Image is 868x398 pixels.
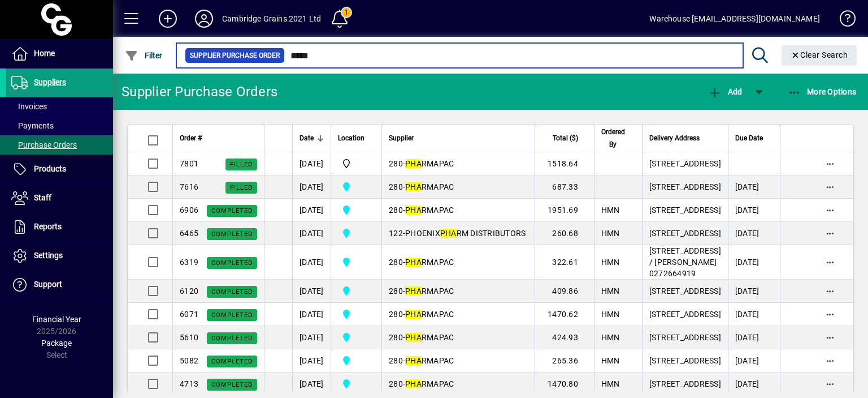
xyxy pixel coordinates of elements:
[6,40,113,68] a: Home
[405,310,422,319] em: PHA
[642,303,728,326] td: [STREET_ADDRESS]
[535,303,594,326] td: 1470.62
[785,82,860,102] button: More Options
[11,121,54,130] span: Payments
[211,358,253,365] span: Completed
[292,280,331,303] td: [DATE]
[230,161,253,168] span: Filled
[649,132,700,144] span: Delivery Address
[292,373,331,396] td: [DATE]
[180,159,198,168] span: 7801
[292,303,331,326] td: [DATE]
[821,155,839,173] button: More options
[338,377,375,391] span: Cambridge Grains 2021 Ltd
[728,245,780,280] td: [DATE]
[34,78,66,87] span: Suppliers
[728,373,780,396] td: [DATE]
[601,310,620,319] span: HMN
[41,339,72,348] span: Package
[405,258,422,267] em: PHA
[642,152,728,176] td: [STREET_ADDRESS]
[821,282,839,300] button: More options
[389,229,403,238] span: 122
[292,222,331,245] td: [DATE]
[150,8,186,29] button: Add
[601,126,625,151] span: Ordered By
[381,152,535,176] td: -
[180,132,202,144] span: Order #
[180,310,198,319] span: 6071
[405,206,422,215] em: PHA
[338,226,375,240] span: Cambridge Grains 2021 Ltd
[821,328,839,346] button: More options
[180,182,198,191] span: 7616
[728,349,780,373] td: [DATE]
[190,50,280,61] span: Supplier Purchase Order
[440,229,457,238] em: PHA
[642,326,728,349] td: [STREET_ADDRESS]
[125,51,163,60] span: Filter
[405,159,454,168] span: RMAPAC
[381,199,535,222] td: -
[300,132,314,144] span: Date
[34,49,55,58] span: Home
[831,2,854,39] a: Knowledge Base
[405,379,454,388] span: RMAPAC
[389,286,403,296] span: 280
[381,326,535,349] td: -
[535,373,594,396] td: 1470.80
[180,229,198,238] span: 6465
[381,245,535,280] td: -
[542,132,588,144] div: Total ($)
[389,258,403,267] span: 280
[601,206,620,215] span: HMN
[535,245,594,280] td: 322.61
[535,199,594,222] td: 1951.69
[642,280,728,303] td: [STREET_ADDRESS]
[338,307,375,321] span: Cambridge Grains 2021 Ltd
[642,245,728,280] td: [STREET_ADDRESS] / [PERSON_NAME] 0272664919
[211,335,253,342] span: Completed
[338,180,375,194] span: Cambridge Grains 2021 Ltd
[338,255,375,269] span: Cambridge Grains 2021 Ltd
[728,222,780,245] td: [DATE]
[708,87,742,96] span: Add
[34,164,66,173] span: Products
[389,356,403,365] span: 280
[180,206,198,215] span: 6906
[821,224,839,242] button: More options
[705,82,745,102] button: Add
[338,157,375,170] span: CG PLEASE USE OTHER LOCATION
[180,258,198,267] span: 6319
[405,182,454,191] span: RMAPAC
[405,206,454,215] span: RMAPAC
[405,333,422,342] em: PHA
[211,259,253,267] span: Completed
[535,176,594,199] td: 687.33
[728,280,780,303] td: [DATE]
[535,326,594,349] td: 424.93
[6,242,113,270] a: Settings
[405,356,422,365] em: PHA
[642,199,728,222] td: [STREET_ADDRESS]
[601,356,620,365] span: HMN
[381,280,535,303] td: -
[230,184,253,191] span: Filled
[34,222,62,231] span: Reports
[389,159,403,168] span: 280
[381,349,535,373] td: -
[642,222,728,245] td: [STREET_ADDRESS]
[292,152,331,176] td: [DATE]
[389,310,403,319] span: 280
[821,352,839,370] button: More options
[601,333,620,342] span: HMN
[338,331,375,344] span: Cambridge Grains 2021 Ltd
[405,229,526,238] span: PHOENIX RM DISTRIBUTORS
[405,286,422,296] em: PHA
[34,280,62,289] span: Support
[180,286,198,296] span: 6120
[601,126,635,151] div: Ordered By
[121,83,277,101] div: Supplier Purchase Orders
[728,199,780,222] td: [DATE]
[211,207,253,215] span: Completed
